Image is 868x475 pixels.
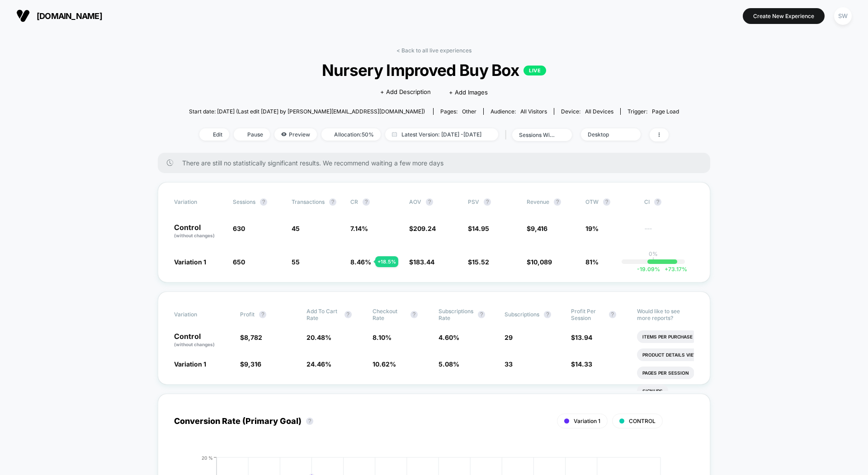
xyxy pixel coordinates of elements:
[629,418,656,424] span: CONTROL
[292,258,300,266] span: 55
[440,108,476,115] div: Pages:
[233,198,255,205] span: Sessions
[233,225,245,232] span: 630
[660,266,687,273] span: 73.17 %
[409,198,421,205] span: AOV
[174,360,206,368] span: Variation 1
[637,348,720,361] li: Product Details Views Rate
[439,360,459,368] span: 5.08 %
[588,131,624,138] div: Desktop
[544,311,551,318] button: ?
[37,11,102,21] span: [DOMAIN_NAME]
[644,226,694,239] span: ---
[468,258,489,266] span: $
[174,333,231,348] p: Control
[649,250,658,257] p: 0%
[375,256,398,267] div: + 18.5 %
[575,334,592,341] span: 13.94
[307,334,331,341] span: 20.48 %
[554,108,620,115] span: Device:
[174,308,224,321] span: Variation
[503,128,512,141] span: |
[524,66,546,75] p: LIVE
[585,258,599,266] span: 81%
[189,108,425,115] span: Start date: [DATE] (Last edit [DATE] by [PERSON_NAME][EMAIL_ADDRESS][DOMAIN_NAME])
[527,198,549,205] span: Revenue
[505,360,513,368] span: 33
[244,360,261,368] span: 9,316
[743,8,825,24] button: Create New Experience
[14,9,105,23] button: [DOMAIN_NAME]
[834,7,852,25] div: SW
[426,198,433,206] button: ?
[240,360,261,368] span: $
[574,418,600,424] span: Variation 1
[321,128,381,141] span: Allocation: 50%
[609,311,616,318] button: ?
[472,258,489,266] span: 15.52
[233,258,245,266] span: 650
[585,198,635,206] span: OTW
[363,198,370,206] button: ?
[644,198,694,206] span: CI
[520,108,547,115] span: All Visitors
[350,198,358,205] span: CR
[468,198,479,205] span: PSV
[199,128,229,141] span: Edit
[491,108,547,115] div: Audience:
[350,225,368,232] span: 7.14 %
[380,88,431,97] span: + Add Description
[627,108,679,115] div: Trigger:
[213,61,654,80] span: Nursery Improved Buy Box
[527,225,547,232] span: $
[571,360,592,368] span: $
[449,89,488,96] span: + Add Images
[654,198,661,206] button: ?
[396,47,472,54] a: < Back to all live experiences
[174,342,215,347] span: (without changes)
[202,455,213,460] tspan: 20 %
[439,308,473,321] span: Subscriptions Rate
[373,360,396,368] span: 10.62 %
[531,258,552,266] span: 10,089
[484,198,491,206] button: ?
[409,225,436,232] span: $
[234,128,270,141] span: Pause
[585,108,613,115] span: all devices
[274,128,317,141] span: Preview
[519,132,555,138] div: sessions with impression
[307,360,331,368] span: 24.46 %
[505,334,513,341] span: 29
[16,9,30,23] img: Visually logo
[585,225,599,232] span: 19%
[527,258,552,266] span: $
[174,224,224,239] p: Control
[350,258,371,266] span: 8.46 %
[373,334,392,341] span: 8.10 %
[637,266,660,273] span: -19.09 %
[385,128,498,141] span: Latest Version: [DATE] - [DATE]
[174,258,206,266] span: Variation 1
[182,159,692,167] span: There are still no statistically significant results. We recommend waiting a few more days
[329,198,336,206] button: ?
[240,334,262,341] span: $
[392,132,397,136] img: calendar
[306,418,313,425] button: ?
[554,198,561,206] button: ?
[478,311,485,318] button: ?
[575,360,592,368] span: 14.33
[472,225,489,232] span: 14.95
[344,311,352,318] button: ?
[174,198,224,206] span: Variation
[637,330,698,343] li: Items Per Purchase
[413,225,436,232] span: 209.24
[240,311,255,318] span: Profit
[174,233,215,238] span: (without changes)
[637,308,694,321] p: Would like to see more reports?
[307,308,340,321] span: Add To Cart Rate
[505,311,539,318] span: Subscriptions
[603,198,610,206] button: ?
[409,258,434,266] span: $
[413,258,434,266] span: 183.44
[260,198,267,206] button: ?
